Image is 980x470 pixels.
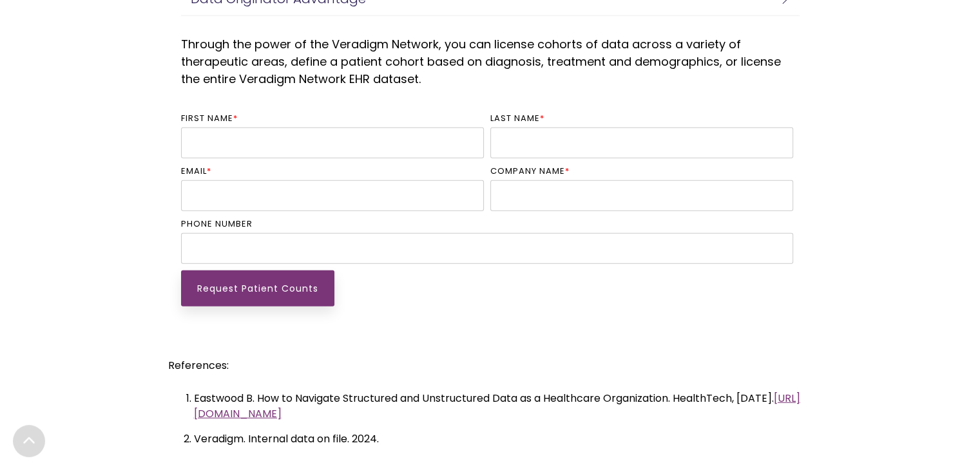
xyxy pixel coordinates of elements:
p: Through the power of the Veradigm Network, you can license cohorts of data across a variety of th... [181,35,800,88]
a: [URL][DOMAIN_NAME] [194,391,800,421]
span: Last name [490,112,540,124]
span: Eastwood B. How to Navigate Structured and Unstructured Data as a Healthcare Organization. Health... [194,391,774,406]
span: Phone number [181,218,253,230]
span: Email [181,165,207,177]
span: Veradigm. Internal data on file. 2024. [194,431,379,446]
span: First name [181,112,233,124]
span: Company name [490,165,565,177]
p: References: [168,358,812,373]
input: Request Patient Counts [181,270,334,306]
